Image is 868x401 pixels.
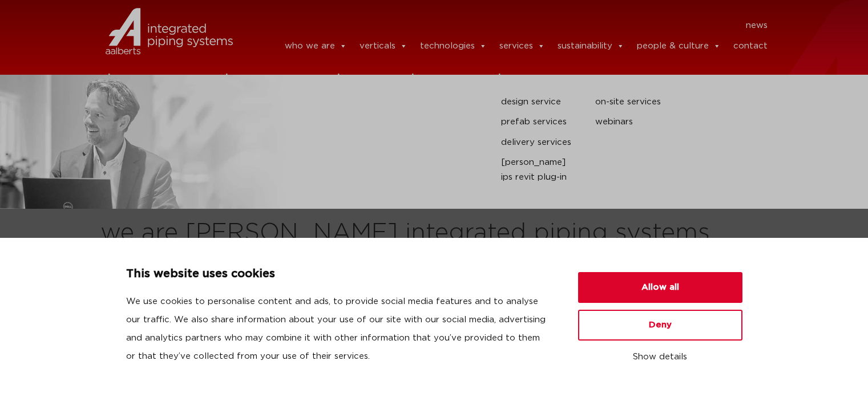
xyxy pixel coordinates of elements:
a: sustainability [558,35,624,58]
a: on-site services [595,95,692,110]
p: We use cookies to personalise content and ads, to provide social media features and to analyse ou... [126,293,551,366]
button: Show details [578,347,742,367]
a: technologies [420,35,487,58]
p: This website uses cookies [126,265,551,283]
a: who we are [285,35,347,58]
button: Deny [578,310,742,341]
a: [PERSON_NAME] IPS Revit plug-in [501,155,578,184]
a: webinars [595,115,692,129]
a: news [746,17,768,35]
a: services [499,35,545,58]
a: verticals [360,35,407,58]
h2: we are [PERSON_NAME] integrated piping systems [100,220,768,247]
a: contact [733,35,768,58]
a: design service [501,95,578,110]
a: prefab services [501,115,578,129]
button: Allow all [578,272,742,303]
nav: Menu [250,17,768,35]
a: delivery services [501,135,578,150]
a: people & culture [637,35,721,58]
